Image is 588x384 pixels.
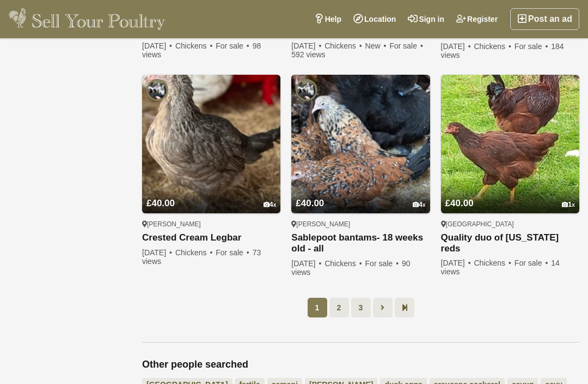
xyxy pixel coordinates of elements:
[142,220,280,229] div: [PERSON_NAME]
[216,248,250,257] span: For sale
[175,41,214,50] span: Chickens
[510,8,579,30] a: Post an ad
[291,232,430,255] a: Sablepoot bantams- 18 weeks old - all [DEMOGRAPHIC_DATA]
[296,79,317,101] img: Pilling Poultry
[365,259,400,268] span: For sale
[365,41,388,50] span: New
[441,42,564,59] span: 184 views
[441,42,472,51] span: [DATE]
[514,259,549,267] span: For sale
[142,248,173,257] span: [DATE]
[347,8,402,30] a: Location
[441,259,560,276] span: 14 views
[351,298,371,317] a: 3
[441,177,579,213] a: £40.00 1
[291,50,325,59] span: 592 views
[291,220,430,229] div: [PERSON_NAME]
[402,8,450,30] a: Sign in
[441,75,579,213] img: Quality duo of Rhode island reds
[389,41,424,50] span: For sale
[142,177,280,213] a: £40.00 4
[514,42,549,51] span: For sale
[441,232,579,254] a: Quality duo of [US_STATE] reds
[291,259,322,268] span: [DATE]
[441,220,579,229] div: [GEOGRAPHIC_DATA]
[324,259,363,268] span: Chickens
[291,259,410,277] span: 90 views
[413,201,426,209] div: 4
[142,232,280,244] a: Crested Cream Legbar
[562,201,575,209] div: 1
[216,41,250,50] span: For sale
[142,359,579,371] h2: Other people searched
[146,79,168,101] img: Pilling Poultry
[296,198,324,208] span: £40.00
[474,259,512,267] span: Chickens
[264,201,277,209] div: 4
[441,259,472,267] span: [DATE]
[291,75,430,213] img: Sablepoot bantams- 18 weeks old - all females
[445,198,474,208] span: £40.00
[175,248,214,257] span: Chickens
[291,177,430,213] a: £40.00 4
[142,41,261,59] span: 98 views
[291,41,322,50] span: [DATE]
[146,198,175,208] span: £40.00
[308,8,347,30] a: Help
[142,41,173,50] span: [DATE]
[324,41,363,50] span: Chickens
[329,298,349,317] a: 2
[450,8,504,30] a: Register
[9,8,165,30] img: Sell Your Poultry
[142,75,280,213] img: Crested Cream Legbar
[474,42,512,51] span: Chickens
[308,298,327,317] span: 1
[142,248,261,266] span: 73 views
